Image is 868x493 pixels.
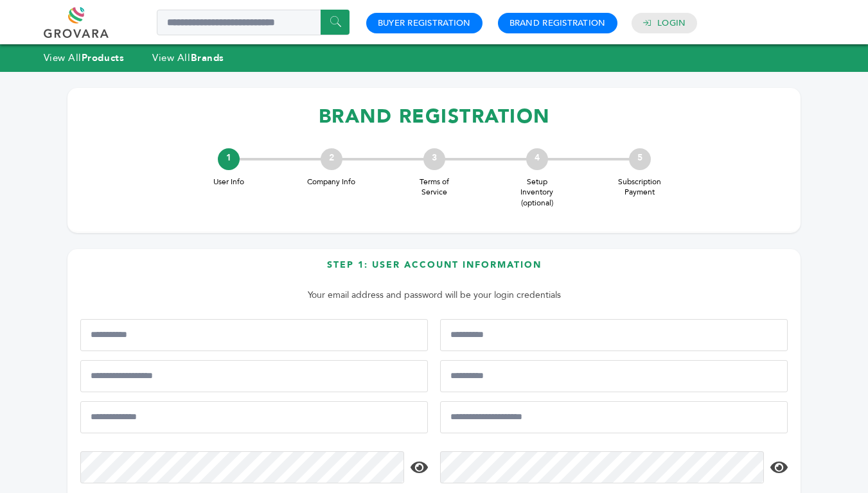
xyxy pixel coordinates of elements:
input: First Name* [80,319,428,351]
a: Buyer Registration [378,17,471,29]
div: 4 [526,148,548,170]
input: Confirm Email Address* [440,401,788,433]
input: Email Address* [80,401,428,433]
span: Company Info [306,177,357,187]
span: Setup Inventory (optional) [511,177,563,209]
div: 2 [321,148,342,170]
input: Last Name* [440,319,788,351]
p: Your email address and password will be your login credentials [87,288,781,303]
strong: Products [82,51,124,64]
div: 3 [423,148,445,170]
a: Brand Registration [509,17,606,29]
div: 5 [629,148,651,170]
strong: Brands [191,51,224,64]
div: 1 [218,148,240,170]
input: Search a product or brand... [157,10,350,35]
input: Password* [80,451,404,483]
a: Login [657,17,686,29]
span: Terms of Service [409,177,460,198]
input: Job Title* [440,360,788,392]
h1: BRAND REGISTRATION [80,98,788,135]
span: Subscription Payment [614,177,666,198]
span: User Info [203,177,254,187]
input: Mobile Phone Number [80,360,428,392]
input: Confirm Password* [440,451,764,483]
h3: Step 1: User Account Information [80,259,788,281]
a: View AllProducts [44,51,125,64]
a: View AllBrands [152,51,224,64]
